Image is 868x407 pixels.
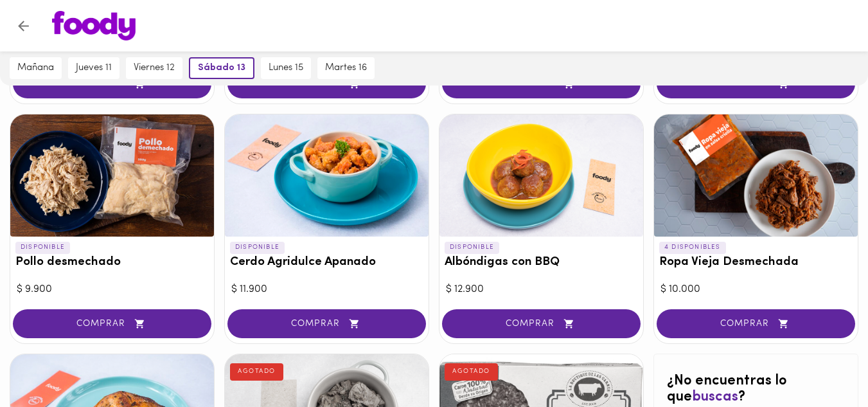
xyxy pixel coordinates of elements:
div: Ropa Vieja Desmechada [654,114,858,237]
button: mañana [10,57,62,79]
div: $ 10.000 [660,282,851,297]
span: COMPRAR [29,318,195,329]
h3: Pollo desmechado [15,256,209,269]
button: COMPRAR [442,309,641,338]
span: lunes 15 [269,62,303,74]
span: COMPRAR [673,318,839,329]
span: sábado 13 [198,62,245,74]
span: martes 16 [325,62,367,74]
div: $ 9.900 [17,282,208,297]
h3: Ropa Vieja Desmechada [659,256,853,269]
div: $ 11.900 [231,282,422,297]
button: viernes 12 [126,57,182,79]
button: sábado 13 [189,57,254,79]
p: DISPONIBLE [15,242,70,253]
span: COMPRAR [458,318,624,329]
button: COMPRAR [227,309,426,338]
div: AGOTADO [230,363,283,380]
div: Pollo desmechado [10,114,214,237]
button: COMPRAR [13,309,211,338]
div: Albóndigas con BBQ [439,114,643,237]
p: DISPONIBLE [445,242,499,253]
button: lunes 15 [261,57,311,79]
p: DISPONIBLE [230,242,285,253]
span: mañana [17,62,54,74]
iframe: Messagebird Livechat Widget [793,332,855,394]
h2: ¿No encuentras lo que ? [667,374,845,404]
p: 4 DISPONIBLES [659,242,726,253]
div: $ 12.900 [446,282,637,297]
img: logo.png [52,11,136,41]
span: jueves 11 [76,62,112,74]
div: Cerdo Agridulce Apanado [225,114,429,237]
h3: Albóndigas con BBQ [445,256,638,269]
button: COMPRAR [657,309,855,338]
h3: Cerdo Agridulce Apanado [230,256,423,269]
button: martes 16 [317,57,375,79]
span: COMPRAR [244,318,410,329]
span: buscas [692,390,738,404]
button: Volver [8,10,39,42]
span: viernes 12 [134,62,175,74]
button: jueves 11 [68,57,120,79]
div: AGOTADO [445,363,498,380]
